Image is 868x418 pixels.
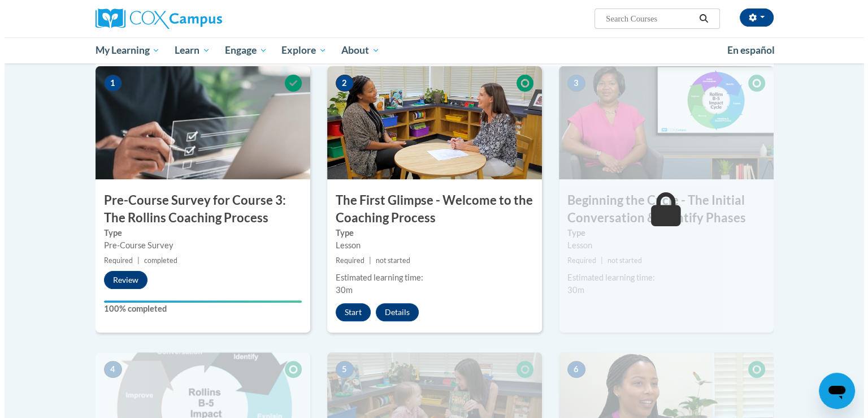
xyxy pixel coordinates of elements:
span: 1 [99,75,118,92]
button: Start [331,303,366,321]
span: completed [140,256,173,265]
div: Lesson [331,239,529,252]
div: Main menu [74,37,786,63]
div: Lesson [563,239,761,252]
img: Cox Campus [91,8,218,29]
label: Type [563,227,761,239]
span: 30m [331,285,348,295]
span: 2 [331,75,349,92]
span: Learn [170,44,206,57]
span: Engage [220,44,263,57]
button: Search [691,12,708,25]
span: not started [603,256,637,265]
span: Required [563,256,592,265]
a: Learn [163,37,213,63]
div: Estimated learning time: [563,272,761,284]
input: Search Courses [600,12,691,25]
span: Required [99,256,128,265]
span: 5 [331,361,349,378]
span: not started [371,256,406,265]
span: 4 [99,361,118,378]
a: Explore [270,37,329,63]
span: Explore [277,44,322,57]
div: Estimated learning time: [331,272,529,284]
a: About [329,37,383,63]
h3: The First Glimpse - Welcome to the Coaching Process [323,192,537,227]
img: Course Image [554,66,769,179]
label: 100% completed [99,303,297,315]
h3: Pre-Course Survey for Course 3: The Rollins Coaching Process [91,192,306,227]
div: Your progress [99,300,297,303]
span: 30m [563,285,580,295]
a: Engage [213,37,270,63]
img: Course Image [91,66,306,179]
label: Type [331,227,529,239]
span: 3 [563,75,581,92]
button: Account Settings [735,8,769,27]
a: Cox Campus [91,8,306,29]
img: Course Image [323,66,537,179]
span: En español [723,44,770,56]
span: My Learning [90,44,155,57]
button: Review [99,271,143,289]
a: En español [715,38,778,62]
span: | [133,256,135,265]
div: Pre-Course Survey [99,239,297,252]
a: My Learning [84,37,163,63]
span: | [364,256,367,265]
span: About [337,44,375,57]
span: Required [331,256,360,265]
label: Type [99,227,297,239]
button: Details [371,303,414,321]
iframe: Button to launch messaging window [814,373,850,409]
h3: Beginning the Cycle - The Initial Conversation & Identify Phases [554,192,769,227]
span: | [596,256,598,265]
span: 6 [563,361,581,378]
